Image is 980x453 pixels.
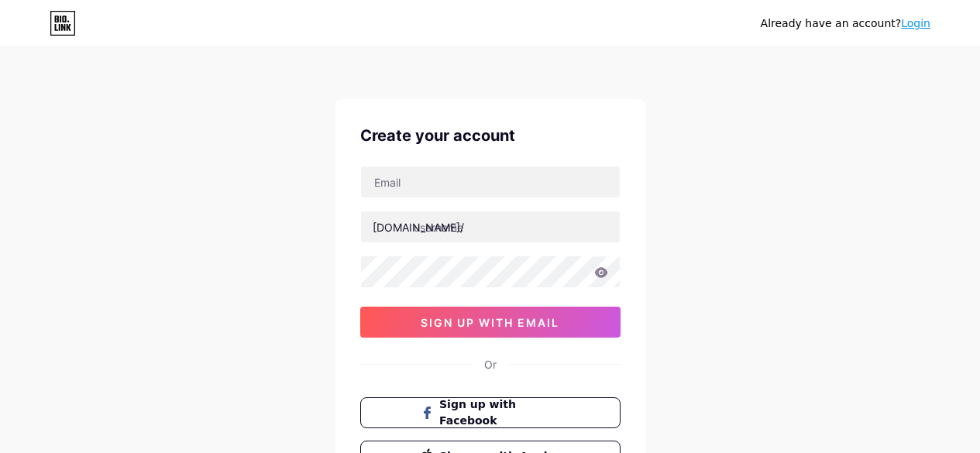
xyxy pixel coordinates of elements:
[373,219,464,235] div: [DOMAIN_NAME]/
[361,211,620,242] input: username
[361,166,620,197] input: Email
[360,124,621,147] div: Create your account
[360,397,621,428] button: Sign up with Facebook
[484,356,497,372] div: Or
[901,17,930,29] a: Login
[421,316,559,329] span: sign up with email
[439,396,559,429] span: Sign up with Facebook
[761,15,930,32] div: Already have an account?
[360,307,621,338] button: sign up with email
